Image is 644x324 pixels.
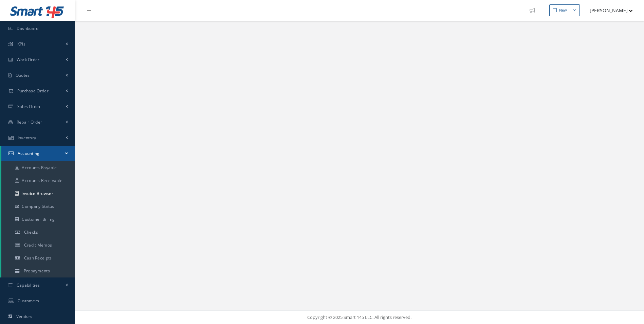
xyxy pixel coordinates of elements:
[17,119,42,125] span: Repair Order
[24,255,52,261] span: Cash Receipts
[24,242,52,248] span: Credit Memos
[1,161,75,174] a: Accounts Payable
[17,104,41,109] span: Sales Order
[17,88,49,94] span: Purchase Order
[549,4,580,16] button: New
[17,41,25,47] span: KPIs
[16,313,33,319] span: Vendors
[1,213,75,226] a: Customer Billing
[18,135,36,141] span: Inventory
[1,200,75,213] a: Company Status
[24,229,38,235] span: Checks
[583,4,633,17] button: [PERSON_NAME]
[1,146,75,161] a: Accounting
[1,226,75,239] a: Checks
[18,298,39,304] span: Customers
[16,72,30,78] span: Quotes
[24,268,50,274] span: Prepayments
[559,7,567,13] div: New
[17,282,40,288] span: Capabilities
[17,25,39,31] span: Dashboard
[1,265,75,277] a: Prepayments
[1,187,75,200] a: Invoice Browser
[1,174,75,187] a: Accounts Receivable
[17,57,40,62] span: Work Order
[81,314,637,321] div: Copyright © 2025 Smart 145 LLC. All rights reserved.
[1,239,75,252] a: Credit Memos
[1,252,75,265] a: Cash Receipts
[18,150,40,156] span: Accounting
